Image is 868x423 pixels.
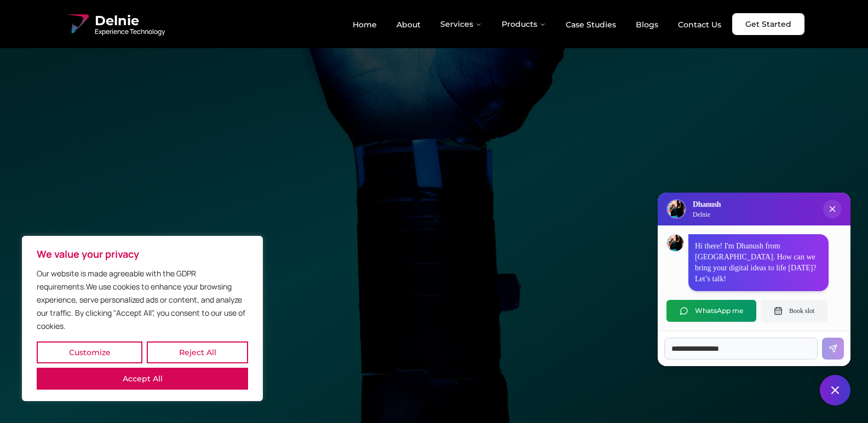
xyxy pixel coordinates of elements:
[667,235,683,251] img: Dhanush
[820,375,850,405] button: Close chat
[37,368,248,390] button: Accept All
[668,200,685,218] img: Delnie Logo
[666,300,756,322] button: WhatsApp me
[669,15,730,34] a: Contact Us
[95,27,165,36] span: Experience Technology
[732,13,804,35] a: Get Started
[493,13,555,35] button: Products
[627,15,667,34] a: Blogs
[693,210,721,219] p: Delnie
[388,15,429,34] a: About
[344,13,730,35] nav: Main
[64,11,90,37] img: Delnie Logo
[344,15,386,34] a: Home
[695,241,822,285] p: Hi there! I'm Dhanush from [GEOGRAPHIC_DATA]. How can we bring your digital ideas to life [DATE]?...
[557,15,625,34] a: Case Studies
[823,200,842,218] button: Close chat popup
[37,247,248,260] p: We value your privacy
[147,341,248,363] button: Reject All
[37,267,248,333] p: Our website is made agreeable with the GDPR requirements.We use cookies to enhance your browsing ...
[432,13,491,35] button: Services
[64,11,165,37] a: Delnie Logo Full
[95,12,165,30] span: Delnie
[37,341,142,363] button: Customize
[761,300,827,322] button: Book slot
[693,199,721,210] h3: Dhanush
